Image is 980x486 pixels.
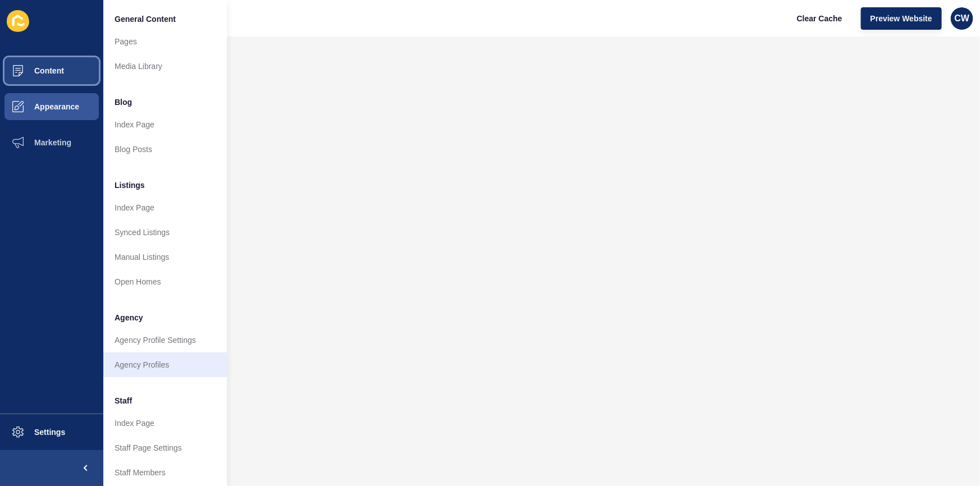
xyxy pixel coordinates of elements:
a: Manual Listings [103,245,227,269]
a: Blog Posts [103,137,227,162]
span: Staff [115,395,132,406]
span: Listings [115,180,145,191]
a: Agency Profile Settings [103,328,227,352]
a: Media Library [103,54,227,79]
a: Synced Listings [103,220,227,245]
span: Agency [115,312,143,323]
a: Index Page [103,195,227,220]
a: Staff Members [103,460,227,485]
a: Open Homes [103,269,227,294]
a: Index Page [103,112,227,137]
a: Staff Page Settings [103,435,227,460]
button: Clear Cache [787,7,852,30]
span: Blog [115,97,132,108]
span: CW [955,13,970,24]
span: General Content [115,13,176,25]
a: Agency Profiles [103,352,227,377]
a: Pages [103,29,227,54]
span: Clear Cache [797,13,842,24]
a: Index Page [103,411,227,435]
button: Preview Website [861,7,942,30]
span: Preview Website [870,13,932,24]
